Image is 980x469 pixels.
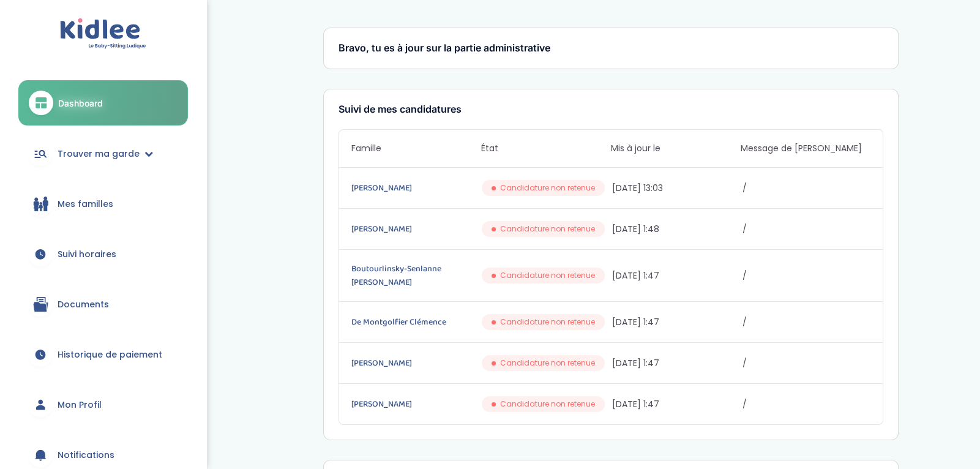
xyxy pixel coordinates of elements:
span: État [481,142,611,155]
span: / [742,316,870,329]
span: [DATE] 1:47 [612,269,740,282]
a: [PERSON_NAME] [351,181,479,195]
span: Candidature non retenue [500,358,595,369]
span: Notifications [58,449,114,462]
span: [DATE] 13:03 [612,182,740,195]
span: / [742,398,870,411]
span: Documents [58,298,109,311]
span: Mes familles [58,198,113,211]
span: [DATE] 1:47 [612,316,740,329]
span: Message de [PERSON_NAME] [741,142,870,155]
a: [PERSON_NAME] [351,397,479,411]
span: Dashboard [58,97,103,110]
a: Dashboard [18,80,188,126]
span: Candidature non retenue [500,223,595,234]
a: Suivi horaires [18,232,188,276]
a: Boutourlinsky-Senlanne [PERSON_NAME] [351,262,479,289]
a: [PERSON_NAME] [351,356,479,370]
h3: Bravo, tu es à jour sur la partie administrative [339,43,883,54]
span: Mon Profil [58,399,102,411]
span: [DATE] 1:47 [612,398,740,411]
a: Historique de paiement [18,332,188,377]
span: Candidature non retenue [500,270,595,281]
span: / [742,357,870,370]
h3: Suivi de mes candidatures [339,104,883,115]
img: logo.svg [60,18,146,50]
span: / [742,182,870,195]
span: Candidature non retenue [500,399,595,410]
span: Famille [351,142,481,155]
span: [DATE] 1:48 [612,223,740,236]
span: [DATE] 1:47 [612,357,740,370]
span: / [742,223,870,236]
span: Suivi horaires [58,248,116,261]
a: Mon Profil [18,383,188,427]
span: Trouver ma garde [58,148,140,160]
a: [PERSON_NAME] [351,222,479,236]
span: Mis à jour le [611,142,741,155]
span: Candidature non retenue [500,182,595,193]
a: Mes familles [18,182,188,226]
a: Trouver ma garde [18,132,188,176]
a: Documents [18,282,188,326]
a: De Montgolfier Clémence [351,315,479,329]
span: Candidature non retenue [500,317,595,328]
span: / [742,269,870,282]
span: Historique de paiement [58,348,162,361]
